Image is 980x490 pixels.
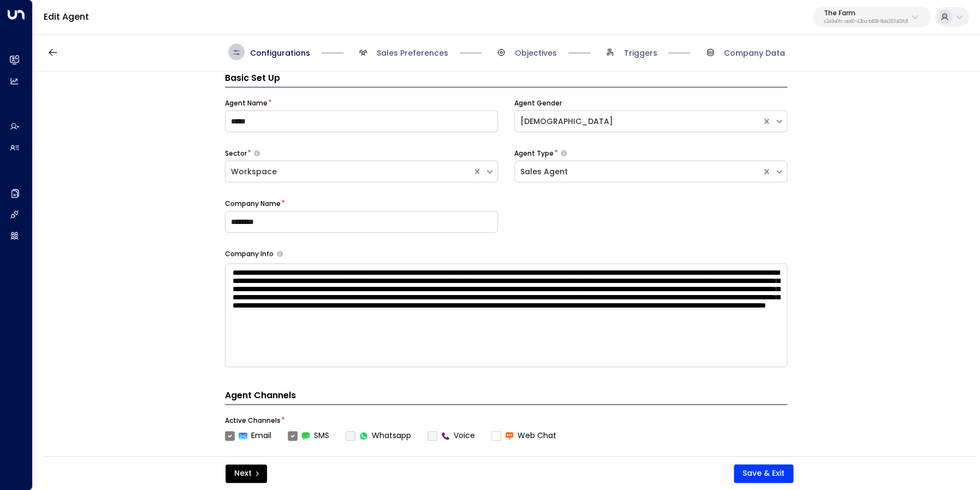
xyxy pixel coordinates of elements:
button: The Farmc243a0fc-aaf0-42ba-b839-8d4357a03fd1 [813,7,930,27]
button: Provide a brief overview of your company, including your industry, products or services, and any ... [277,251,283,257]
button: Save & Exit [734,464,793,483]
span: Objectives [515,48,557,58]
label: Sector [225,149,247,158]
a: Edit Agent [44,10,89,23]
div: To activate this channel, please go to the Integrations page [427,430,475,441]
label: Web Chat [491,430,556,441]
p: The Farm [824,10,908,16]
label: Company Info [225,249,274,259]
h4: Agent Channels [225,389,787,405]
p: c243a0fc-aaf0-42ba-b839-8d4357a03fd1 [824,20,908,24]
div: [DEMOGRAPHIC_DATA] [520,116,756,127]
h3: Basic Set Up [225,72,787,87]
button: Next [225,464,267,483]
div: Sales Agent [520,166,756,178]
button: Select whether your copilot will handle inquiries directly from leads or from brokers representin... [254,150,260,157]
label: Active Channels [225,416,281,426]
label: Email [225,430,271,441]
label: Agent Name [225,98,268,108]
button: Select whether your copilot will handle inquiries directly from leads or from brokers representin... [561,150,567,157]
span: Configurations [250,48,310,58]
label: SMS [288,430,329,441]
label: Company Name [225,199,281,209]
label: Agent Type [514,149,554,158]
span: Company Data [724,48,785,58]
span: Triggers [623,48,657,58]
span: Sales Preferences [377,48,448,58]
label: Agent Gender [514,98,562,108]
label: Voice [427,430,475,441]
div: To activate this channel, please go to the Integrations page [346,430,411,441]
label: Whatsapp [346,430,411,441]
div: Workspace [231,166,467,178]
